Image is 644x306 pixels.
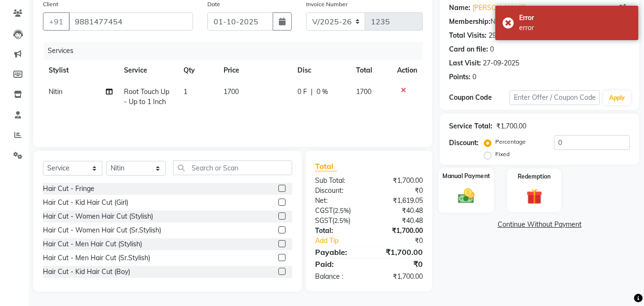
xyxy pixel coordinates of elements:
div: Total: [308,226,369,236]
span: 0 % [317,87,328,97]
span: 1 [184,87,187,96]
div: 0 [472,72,476,82]
div: ₹40.48 [369,206,430,216]
th: Total [350,60,392,81]
div: ( ) [308,216,369,226]
th: Qty [178,60,218,81]
span: 2.5% [335,207,349,214]
div: Hair Cut - Men Hair Cut (Sr.Stylish) [43,253,150,263]
div: ₹0 [369,258,430,270]
input: Search or Scan [173,160,292,175]
span: CGST [315,206,333,215]
div: Hair Cut - Women Hair Cut (Stylish) [43,211,153,222]
div: Services [44,42,430,60]
th: Disc [292,60,350,81]
div: 0 [490,44,494,54]
div: Membership: [449,17,491,27]
input: Enter Offer / Coupon Code [510,90,600,105]
label: Redemption [518,172,551,181]
a: Continue Without Payment [441,220,637,230]
div: Coupon Code [449,93,509,103]
span: 1700 [356,87,371,96]
div: ₹40.48 [369,216,430,226]
div: Total Visits: [449,31,487,41]
div: Hair Cut - Women Hair Cut (Sr.Stylish) [43,225,161,235]
th: Price [218,60,292,81]
span: Nitin [49,87,62,96]
div: ₹0 [379,236,430,246]
div: Name: [449,3,470,13]
div: Points: [449,72,470,82]
img: _gift.svg [521,187,547,206]
button: +91 [43,12,70,31]
div: Discount: [308,186,369,196]
span: 0 F [297,87,307,97]
div: error [519,23,631,33]
div: ₹1,700.00 [369,272,430,282]
img: _cash.svg [453,186,480,205]
div: ₹1,619.05 [369,196,430,206]
span: 2.5% [334,217,348,224]
div: Net: [308,196,369,206]
th: Stylist [43,60,118,81]
div: Last Visit: [449,58,481,68]
input: Search by Name/Mobile/Email/Code [69,12,193,31]
div: Card on file: [449,44,488,54]
div: ( ) [308,206,369,216]
a: [PERSON_NAME] [472,3,526,13]
span: SGST [315,216,332,225]
span: Total [315,161,337,171]
div: Hair Cut - Men Hair Cut (Stylish) [43,239,142,249]
div: Hair Cut - Kid Hair Cut (Girl) [43,198,128,208]
button: Apply [603,91,631,105]
div: Sub Total: [308,176,369,186]
div: Hair Cut - Fringe [43,184,94,194]
th: Action [391,60,423,81]
a: Add Tip [308,236,379,246]
div: No Active Membership [449,17,630,27]
label: Manual Payment [442,171,490,180]
div: ₹1,700.00 [369,246,430,258]
div: 29 [489,31,496,41]
div: Error [519,13,631,23]
div: Balance : [308,272,369,282]
div: ₹1,700.00 [369,176,430,186]
div: Discount: [449,138,479,148]
div: Hair Cut - Kid Hair Cut (Boy) [43,267,130,277]
span: Root Touch Up - Up to 1 Inch [124,87,169,106]
div: Service Total: [449,121,492,131]
div: ₹1,700.00 [496,121,526,131]
label: Percentage [495,137,526,146]
span: | [311,87,313,97]
label: Fixed [495,150,510,158]
div: 27-09-2025 [483,58,519,68]
span: 1700 [224,87,239,96]
th: Service [118,60,178,81]
div: Paid: [308,258,369,270]
div: ₹1,700.00 [369,226,430,236]
div: Payable: [308,246,369,258]
div: ₹0 [369,186,430,196]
